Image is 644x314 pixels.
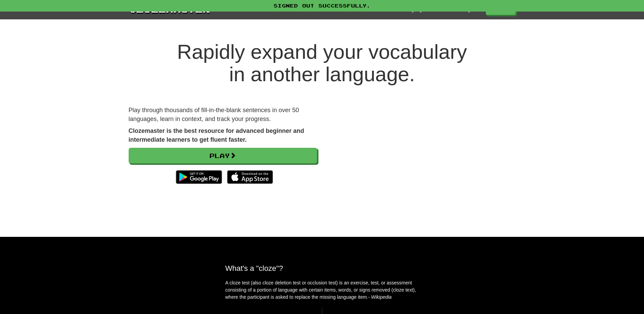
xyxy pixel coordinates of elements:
p: Play through thousands of fill-in-the-blank sentences in over 50 languages, learn in context, and... [129,106,317,123]
a: Play [129,148,317,163]
strong: Clozemaster is the best resource for advanced beginner and intermediate learners to get fluent fa... [129,127,304,143]
img: Get it on Google Play [172,167,225,187]
em: - Wikipedia [368,294,392,300]
h2: What's a "cloze"? [225,264,419,273]
img: Download_on_the_App_Store_Badge_US-UK_135x40-25178aeef6eb6b83b96f5f2d004eda3bffbb37122de64afbaef7... [227,170,273,184]
p: A cloze test (also cloze deletion test or occlusion test) is an exercise, test, or assessment con... [225,279,419,301]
